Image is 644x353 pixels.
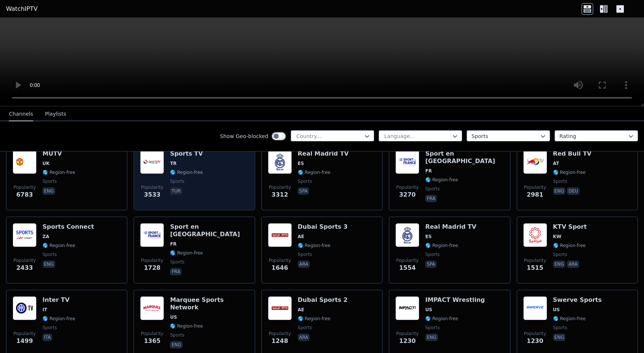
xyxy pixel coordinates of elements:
[425,195,437,202] p: fra
[553,260,566,268] p: eng
[553,325,567,331] span: sports
[396,257,419,263] span: Popularity
[396,331,419,337] span: Popularity
[272,190,288,199] span: 3312
[9,107,33,121] button: Channels
[269,184,291,190] span: Popularity
[170,187,182,195] p: tur
[298,234,304,240] span: AE
[170,241,176,247] span: FR
[399,337,416,346] span: 1230
[553,296,602,304] h6: Swerve Sports
[170,332,184,338] span: sports
[140,296,164,320] img: Marquee Sports Network
[567,260,579,268] p: ara
[553,252,567,257] span: sports
[425,177,458,183] span: 🌎 Region-free
[425,252,439,257] span: sports
[170,178,184,184] span: sports
[220,132,268,140] label: Show Geo-blocked
[527,337,543,346] span: 1230
[42,234,49,240] span: ZA
[16,263,33,272] span: 2433
[425,150,503,165] h6: Sport en [GEOGRAPHIC_DATA]
[6,4,38,13] a: WatchIPTV
[42,187,55,195] p: eng
[42,296,75,304] h6: Inter TV
[395,296,419,320] img: IMPACT Wrestling
[527,263,543,272] span: 1515
[170,150,203,157] h6: Sports TV
[13,331,36,337] span: Popularity
[553,150,592,157] h6: Red Bull TV
[298,325,312,331] span: sports
[170,259,184,265] span: sports
[170,341,183,349] p: eng
[42,307,47,313] span: IT
[425,307,432,313] span: US
[13,257,36,263] span: Popularity
[553,223,587,231] h6: KTV Sport
[553,334,566,341] p: eng
[524,257,546,263] span: Popularity
[567,187,580,195] p: deu
[553,160,559,166] span: AT
[16,337,33,346] span: 1499
[553,169,586,175] span: 🌎 Region-free
[42,169,75,175] span: 🌎 Region-free
[425,168,432,174] span: FR
[425,334,438,341] p: eng
[553,187,566,195] p: eng
[298,178,312,184] span: sports
[144,190,161,199] span: 3533
[553,307,560,313] span: US
[170,314,177,320] span: US
[298,260,310,268] p: ara
[298,243,331,249] span: 🌎 Region-free
[298,316,331,322] span: 🌎 Region-free
[144,337,161,346] span: 1365
[523,296,547,320] img: Swerve Sports
[425,316,458,322] span: 🌎 Region-free
[268,223,292,247] img: Dubai Sports 3
[425,223,476,231] h6: Real Madrid TV
[269,257,291,263] span: Popularity
[298,187,309,195] p: spa
[42,243,75,249] span: 🌎 Region-free
[42,223,94,231] h6: Sports Connect
[144,263,161,272] span: 1728
[553,178,567,184] span: sports
[395,150,419,174] img: Sport en France
[42,252,57,257] span: sports
[268,296,292,320] img: Dubai Sports 2
[141,257,163,263] span: Popularity
[42,325,57,331] span: sports
[399,263,416,272] span: 1554
[170,160,176,166] span: TR
[42,160,50,166] span: UK
[13,223,37,247] img: Sports Connect
[523,150,547,174] img: Red Bull TV
[524,184,546,190] span: Popularity
[45,107,66,121] button: Playlists
[272,337,288,346] span: 1248
[42,316,75,322] span: 🌎 Region-free
[298,150,349,157] h6: Real Madrid TV
[298,169,331,175] span: 🌎 Region-free
[170,169,203,175] span: 🌎 Region-free
[298,307,304,313] span: AE
[170,296,248,311] h6: Marquee Sports Network
[399,190,416,199] span: 3270
[298,223,348,231] h6: Dubai Sports 3
[425,234,432,240] span: ES
[395,223,419,247] img: Real Madrid TV
[170,323,203,329] span: 🌎 Region-free
[298,334,310,341] p: ara
[268,150,292,174] img: Real Madrid TV
[553,243,586,249] span: 🌎 Region-free
[42,260,55,268] p: eng
[425,243,458,249] span: 🌎 Region-free
[13,296,37,320] img: Inter TV
[425,260,436,268] p: spa
[141,184,163,190] span: Popularity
